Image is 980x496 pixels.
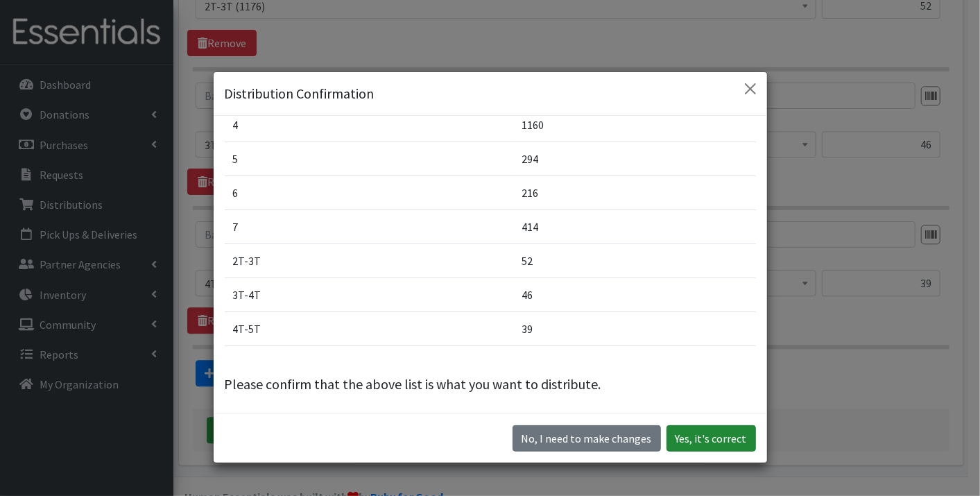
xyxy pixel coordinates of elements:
[513,142,755,176] td: 294
[225,83,375,104] h5: Distribution Confirmation
[225,142,514,176] td: 5
[225,108,514,142] td: 4
[513,210,755,244] td: 414
[513,278,755,312] td: 46
[739,78,762,100] button: Close
[225,278,514,312] td: 3T-4T
[225,244,514,278] td: 2T-3T
[513,176,755,210] td: 216
[225,210,514,244] td: 7
[225,176,514,210] td: 6
[513,312,755,346] td: 39
[513,244,755,278] td: 52
[225,312,514,346] td: 4T-5T
[225,374,756,395] p: Please confirm that the above list is what you want to distribute.
[513,108,755,142] td: 1160
[667,425,756,452] button: Yes, it's correct
[513,425,661,452] button: No I need to make changes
